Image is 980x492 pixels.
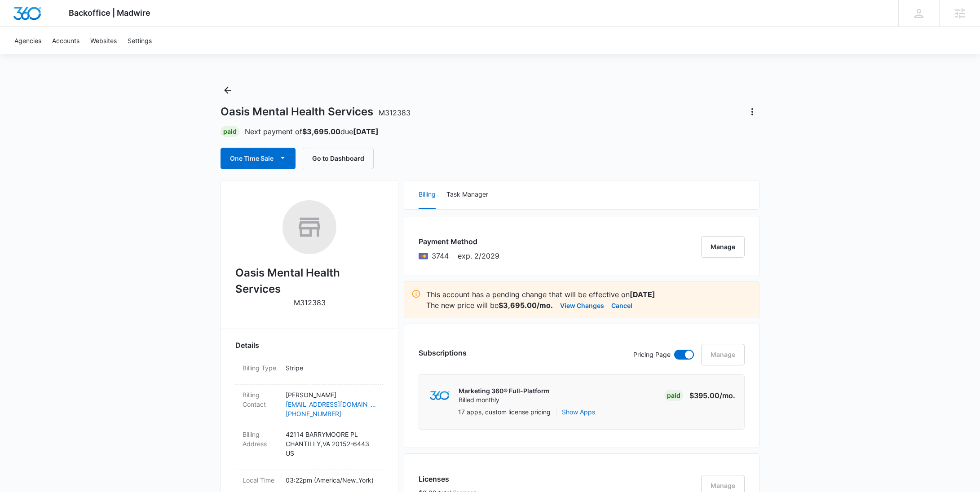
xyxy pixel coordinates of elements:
p: 03:22pm ( America/New_York ) [286,475,376,485]
button: Go to Dashboard [303,148,374,169]
h2: Oasis Mental Health Services [235,265,384,297]
button: View Changes [560,300,604,311]
span: /mo. [720,391,735,400]
dt: Local Time [243,475,278,485]
div: Billing TypeStripe [235,358,384,385]
h3: Subscriptions [419,347,467,358]
p: Billed monthly [459,395,550,404]
img: marketing360Logo [430,391,449,400]
span: Details [235,340,259,351]
strong: $3,695.00/mo. [499,301,553,310]
strong: [DATE] [353,127,379,136]
div: Billing Address42114 BARRYMOORE PLCHANTILLY,VA 20152-6443US [235,424,384,470]
p: 17 apps, custom license pricing [458,407,551,417]
a: [EMAIL_ADDRESS][DOMAIN_NAME] [286,400,376,409]
span: exp. 2/2029 [458,250,499,261]
p: Pricing Page [633,350,671,360]
h3: Licenses [419,474,477,484]
h3: Payment Method [419,236,499,247]
button: Billing [419,180,436,209]
p: M312383 [294,297,326,308]
p: This account has a pending change that will be effective on [426,289,752,300]
p: The new price will be [426,300,553,311]
div: Billing Contact[PERSON_NAME][EMAIL_ADDRESS][DOMAIN_NAME][PHONE_NUMBER] [235,385,384,424]
span: M312383 [379,108,411,117]
h1: Oasis Mental Health Services [221,105,411,119]
div: Paid [664,390,683,401]
p: Stripe [286,363,376,373]
a: [PHONE_NUMBER] [286,409,376,418]
span: Mastercard ending with [432,250,449,261]
button: Manage [701,236,745,258]
a: Websites [85,27,122,54]
p: Marketing 360® Full-Platform [459,387,550,395]
button: Task Manager [446,180,488,209]
p: [PERSON_NAME] [286,390,376,400]
button: Cancel [611,300,632,311]
p: Next payment of due [245,126,379,137]
button: Back [221,83,235,97]
dt: Billing Type [243,363,278,373]
strong: $3,695.00 [302,127,340,136]
a: Agencies [9,27,47,54]
a: Settings [122,27,157,54]
p: 42114 BARRYMOORE PL CHANTILLY , VA 20152-6443 US [286,430,376,458]
a: Accounts [47,27,85,54]
dt: Billing Address [243,430,278,448]
span: Backoffice | Madwire [69,8,150,18]
dt: Billing Contact [243,390,278,409]
button: Actions [745,105,759,119]
p: $395.00 [689,390,735,401]
div: Paid [221,126,239,137]
strong: [DATE] [630,290,655,299]
button: Show Apps [562,407,595,417]
button: One Time Sale [221,148,296,169]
